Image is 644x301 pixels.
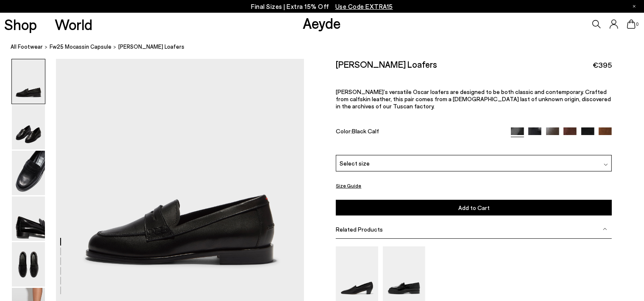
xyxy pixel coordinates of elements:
span: Navigate to /collections/ss25-final-sizes [335,3,393,10]
img: Oscar Leather Loafers - Image 5 [12,242,45,287]
a: Shop [4,17,37,32]
button: Size Guide [336,180,361,191]
img: svg%3E [604,163,608,167]
img: Oscar Leather Loafers - Image 2 [12,105,45,149]
img: Oscar Leather Loafers - Image 4 [12,196,45,241]
p: Final Sizes | Extra 15% Off [251,1,393,12]
span: Fw25 Mocassin Capsule [50,43,112,50]
span: Add to Cart [458,204,490,211]
span: 0 [636,22,640,27]
img: Oscar Leather Loafers - Image 3 [12,151,45,195]
span: [PERSON_NAME]’s versatile Oscar loafers are designed to be both classic and contemporary. Crafted... [336,88,611,110]
a: 0 [627,19,636,29]
span: [PERSON_NAME] Loafers [118,42,184,51]
span: Related Products [336,226,383,233]
a: Aeyde [303,14,341,32]
button: Add to Cart [336,200,612,215]
a: All Footwear [11,42,43,51]
img: svg%3E [603,227,607,231]
nav: breadcrumb [11,36,644,59]
span: Black Calf [352,127,379,135]
img: Oscar Leather Loafers - Image 1 [12,59,45,104]
div: Color: [336,127,502,137]
h2: [PERSON_NAME] Loafers [336,59,437,69]
a: Fw25 Mocassin Capsule [50,42,112,51]
span: Select size [340,159,370,168]
span: €395 [593,60,612,70]
a: World [55,17,92,32]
